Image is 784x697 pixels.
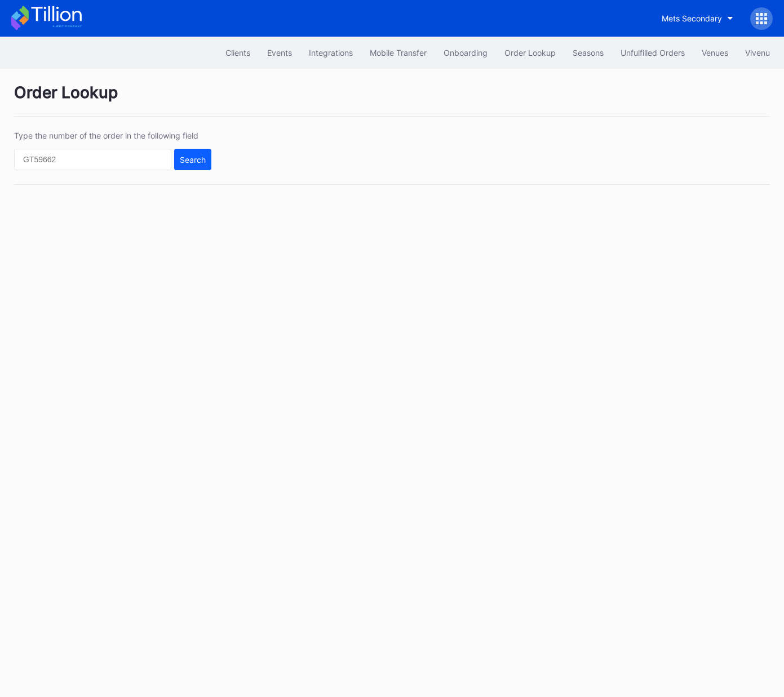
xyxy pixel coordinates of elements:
[496,42,564,63] button: Order Lookup
[564,42,612,63] button: Seasons
[174,149,211,170] button: Search
[217,42,259,63] button: Clients
[504,48,556,57] div: Order Lookup
[361,42,435,63] button: Mobile Transfer
[653,8,742,29] button: Mets Secondary
[435,42,496,63] button: Onboarding
[737,42,778,63] button: Vivenu
[300,42,361,63] button: Integrations
[14,83,770,117] div: Order Lookup
[693,42,737,63] button: Venues
[745,48,770,57] div: Vivenu
[267,48,292,57] div: Events
[225,48,250,57] div: Clients
[444,48,488,57] div: Onboarding
[621,48,685,57] div: Unfulfilled Orders
[662,14,722,23] div: Mets Secondary
[309,48,353,57] div: Integrations
[14,149,171,170] input: GT59662
[14,131,211,140] div: Type the number of the order in the following field
[573,48,604,57] div: Seasons
[702,48,728,57] div: Venues
[180,155,206,165] div: Search
[612,42,693,63] button: Unfulfilled Orders
[259,42,300,63] button: Events
[370,48,427,57] div: Mobile Transfer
